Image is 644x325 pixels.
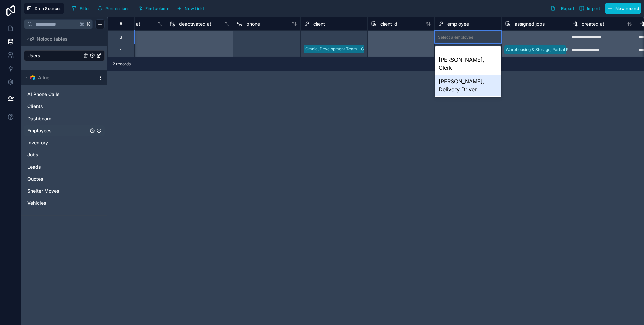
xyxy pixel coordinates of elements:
[27,91,88,98] a: AI Phone Calls
[24,198,105,208] div: Vehicles
[27,103,88,110] a: Clients
[35,6,62,11] span: Data Sources
[30,75,35,80] img: Airtable Logo
[120,48,122,53] div: 1
[24,101,105,112] div: Clients
[27,115,88,122] a: Dashboard
[24,137,105,148] div: Inventory
[24,161,105,172] div: Leads
[174,3,206,13] button: New field
[185,6,204,11] span: New field
[515,20,545,27] span: assigned jobs
[135,3,172,13] button: Find column
[615,6,639,11] span: New record
[27,164,41,170] span: Leads
[24,89,105,100] div: AI Phone Calls
[80,6,90,11] span: Filter
[27,164,88,170] a: Leads
[24,186,105,196] div: Shelter Moves
[37,36,68,42] span: Noloco tables
[24,73,95,82] button: Airtable LogoAlluel
[120,35,122,40] div: 3
[561,6,574,11] span: Export
[605,3,641,14] button: New record
[24,3,64,14] button: Data Sources
[27,127,52,134] span: Employees
[69,3,93,13] button: Filter
[27,188,59,194] span: Shelter Moves
[602,3,641,14] a: New record
[27,176,43,182] span: Quotes
[27,139,88,146] a: Inventory
[27,103,43,110] span: Clients
[95,3,132,13] button: Permissions
[27,188,88,194] a: Shelter Moves
[24,125,105,136] div: Employees
[95,3,135,13] a: Permissions
[313,20,325,27] span: client
[246,20,260,27] span: phone
[105,6,129,11] span: Permissions
[27,151,88,158] a: Jobs
[582,20,604,27] span: created at
[447,20,469,27] span: employee
[27,176,88,182] a: Quotes
[27,115,52,122] span: Dashboard
[86,22,91,27] span: K
[27,127,88,134] a: Employees
[27,139,48,146] span: Inventory
[438,35,473,40] div: Select a employee
[380,20,397,27] span: client id
[27,200,88,206] a: Vehicles
[113,21,129,26] div: #
[24,174,105,184] div: Quotes
[577,3,602,14] button: Import
[24,50,105,61] div: Users
[435,75,501,96] div: [PERSON_NAME], Delivery Driver
[435,53,501,75] div: [PERSON_NAME], Clerk
[548,3,577,14] button: Export
[305,46,398,52] div: Omnia, Development Team - Commercial, Active
[27,151,38,158] span: Jobs
[27,52,40,59] span: Users
[38,74,51,81] span: Alluel
[27,200,46,206] span: Vehicles
[113,61,131,67] span: 2 records
[24,149,105,160] div: Jobs
[27,91,60,98] span: AI Phone Calls
[145,6,169,11] span: Find column
[587,6,600,11] span: Import
[24,113,105,124] div: Dashboard
[27,52,82,59] a: Users
[179,20,211,27] span: deactivated at
[24,34,101,44] button: Noloco tables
